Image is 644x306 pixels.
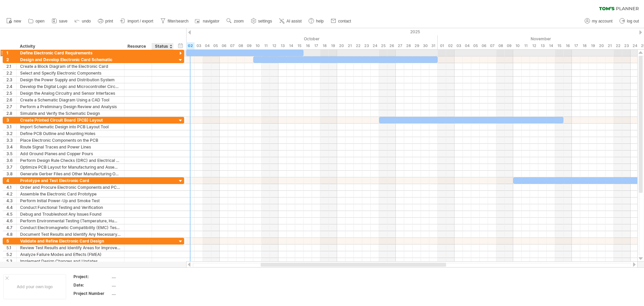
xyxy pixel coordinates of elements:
span: AI assist [286,19,302,24]
div: Add your own logo [3,274,66,299]
div: Friday, 14 November 2025 [547,42,555,49]
a: navigator [194,17,221,26]
div: 2.4 [6,83,16,90]
div: Sunday, 2 November 2025 [446,42,454,49]
div: Design the Power Supply and Distribution System [20,77,121,83]
div: 4.4 [6,204,16,211]
div: Review Test Results and Identify Areas for Improvement [20,245,121,251]
div: Monday, 3 November 2025 [454,42,463,49]
div: Friday, 10 October 2025 [253,42,262,49]
div: Perform Design Rule Checks (DRC) and Electrical Rule Checks (ERC) [20,157,121,164]
div: Thursday, 16 October 2025 [304,42,312,49]
div: Wednesday, 15 October 2025 [295,42,304,49]
div: Saturday, 8 November 2025 [496,42,505,49]
div: Perform Initial Power-Up and Smoke Test [20,198,121,204]
div: 3 [6,117,16,123]
div: Saturday, 25 October 2025 [379,42,387,49]
div: .... [112,282,168,288]
div: Sunday, 16 November 2025 [563,42,572,49]
div: Resource [127,43,148,50]
div: 4.3 [6,198,16,204]
div: Friday, 24 October 2025 [371,42,379,49]
div: 5.2 [6,251,16,258]
span: import / export [127,19,153,24]
div: 3.8 [6,171,16,177]
div: Saturday, 1 November 2025 [438,42,446,49]
div: Saturday, 22 November 2025 [614,42,622,49]
div: 4 [6,177,16,184]
span: new [14,19,21,24]
div: Implement Design Changes and Updates [20,258,121,264]
div: Conduct Functional Testing and Verification [20,204,121,211]
div: .... [112,274,168,279]
div: Monday, 27 October 2025 [396,42,404,49]
div: 2.7 [6,103,16,110]
div: Friday, 3 October 2025 [195,42,203,49]
div: 4.5 [6,211,16,217]
a: undo [73,17,93,26]
div: Thursday, 30 October 2025 [421,42,429,49]
div: Sunday, 23 November 2025 [622,42,631,49]
div: Sunday, 19 October 2025 [329,42,337,49]
div: Wednesday, 8 October 2025 [236,42,245,49]
div: 3.2 [6,130,16,137]
div: Sunday, 12 October 2025 [270,42,278,49]
span: help [316,19,324,24]
div: .... [112,291,168,296]
div: 4.7 [6,224,16,231]
div: Tuesday, 21 October 2025 [345,42,354,49]
div: Document Test Results and Identify Any Necessary Design Changes [20,231,121,237]
div: Saturday, 15 November 2025 [555,42,563,49]
div: Sunday, 9 November 2025 [505,42,513,49]
div: 3.5 [6,150,16,157]
a: save [50,17,69,26]
div: Perform a Preliminary Design Review and Analysis [20,103,121,110]
span: save [59,19,67,24]
div: Conduct Electromagnetic Compatibility (EMC) Testing [20,224,121,231]
div: Tuesday, 11 November 2025 [522,42,530,49]
div: Order and Procure Electronic Components and PCBs [20,184,121,190]
div: Create a Block Diagram of the Electronic Card [20,63,121,70]
div: 3.7 [6,164,16,170]
div: Sunday, 26 October 2025 [387,42,396,49]
a: import / export [118,17,155,26]
span: undo [82,19,91,24]
div: Saturday, 4 October 2025 [203,42,211,49]
a: contact [329,17,353,26]
div: 4.1 [6,184,16,190]
div: Tuesday, 7 October 2025 [228,42,236,49]
a: settings [249,17,274,26]
div: Create a Schematic Diagram Using a CAD Tool [20,97,121,103]
div: Saturday, 18 October 2025 [320,42,329,49]
div: Tuesday, 18 November 2025 [580,42,589,49]
div: Define PCB Outline and Mounting Holes [20,130,121,137]
div: 2.8 [6,110,16,117]
div: Select and Specify Electronic Components [20,70,121,76]
div: Design and Develop Electronic Card Schematic [20,56,121,63]
div: Monday, 13 October 2025 [278,42,287,49]
div: Define Electronic Card Requirements [20,50,121,56]
div: 2.2 [6,70,16,76]
div: 3.3 [6,137,16,143]
div: Saturday, 11 October 2025 [262,42,270,49]
div: Prototype and Test Electronic Card [20,177,121,184]
span: navigator [203,19,219,24]
div: 3.6 [6,157,16,164]
div: 2 [6,56,16,63]
div: 1 [6,50,16,56]
div: Thursday, 20 November 2025 [597,42,605,49]
div: Status [155,43,170,50]
div: Design the Analog Circuitry and Sensor Interfaces [20,90,121,96]
div: Activity [20,43,120,50]
div: Route Signal Traces and Power Lines [20,144,121,150]
a: help [307,17,326,26]
a: open [26,17,47,26]
div: Wednesday, 29 October 2025 [413,42,421,49]
div: Generate Gerber Files and Other Manufacturing Outputs [20,171,121,177]
div: 5.3 [6,258,16,264]
a: AI assist [277,17,304,26]
div: Project: [73,274,110,279]
div: Thursday, 23 October 2025 [362,42,371,49]
div: Tuesday, 14 October 2025 [287,42,295,49]
a: my account [583,17,614,26]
